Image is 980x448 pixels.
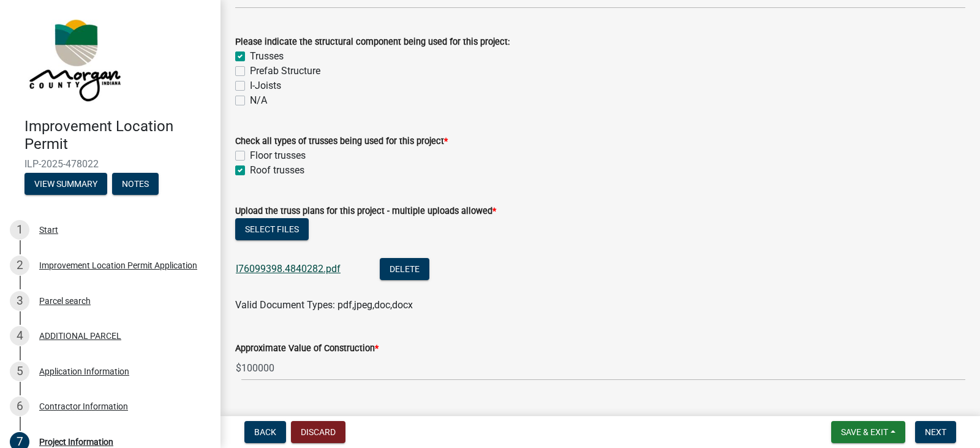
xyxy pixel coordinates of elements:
div: Parcel search [39,297,91,305]
div: 4 [10,326,29,346]
div: 5 [10,362,29,381]
div: Project Information [39,438,113,446]
button: Discard [291,421,345,443]
div: ADDITIONAL PARCEL [39,332,121,340]
label: Approximate Value of Construction [235,344,379,353]
label: Please indicate the structural component being used for this project: [235,38,510,47]
span: Save & Exit [841,427,888,437]
span: ILP-2025-478022 [24,158,196,170]
div: Application Information [39,367,129,376]
label: N/A [250,93,267,108]
a: I76099398.4840282.pdf [236,263,341,275]
button: Next [915,421,956,443]
span: Valid Document Types: pdf,jpeg,doc,docx [235,299,413,311]
span: $ [235,355,242,381]
label: I-Joists [250,78,281,93]
div: 6 [10,397,29,416]
wm-modal-confirm: Notes [112,180,159,189]
img: Morgan County, Indiana [24,13,123,105]
label: Check all types of trusses being used for this project [235,137,448,146]
div: Improvement Location Permit Application [39,261,197,270]
h4: Improvement Location Permit [24,118,211,153]
div: Contractor Information [39,402,128,411]
span: Next [925,427,946,437]
div: 1 [10,220,29,240]
label: Roof trusses [250,163,304,178]
label: Trusses [250,49,284,64]
button: Delete [380,258,429,280]
button: Back [244,421,286,443]
wm-modal-confirm: Summary [24,180,107,189]
div: 2 [10,256,29,275]
label: Prefab Structure [250,64,320,78]
button: View Summary [24,173,107,195]
button: Notes [112,173,159,195]
button: Save & Exit [831,421,905,443]
div: 3 [10,291,29,311]
span: Back [254,427,276,437]
label: Upload the truss plans for this project - multiple uploads allowed [235,207,496,216]
div: Start [39,226,58,234]
label: Floor trusses [250,148,306,163]
button: Select files [235,218,309,240]
wm-modal-confirm: Delete Document [380,264,429,276]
